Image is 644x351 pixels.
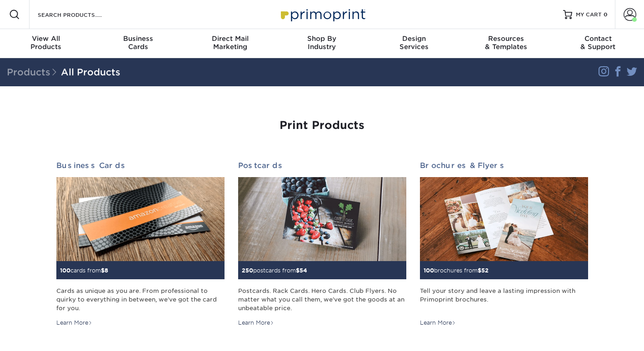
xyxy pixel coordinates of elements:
a: BusinessCards [92,29,184,58]
small: brochures from [424,267,489,274]
div: Learn More [56,319,92,327]
div: Services [368,35,460,51]
span: Business [92,35,184,43]
div: Learn More [420,319,456,327]
div: & Support [552,35,644,51]
span: $ [101,267,105,274]
a: Resources& Templates [460,29,552,58]
div: Cards as unique as you are. From professional to quirky to everything in between, we've got the c... [56,287,225,312]
img: Business Cards [56,177,225,261]
span: Products [7,67,61,78]
a: Brochures & Flyers 100brochures from$52 Tell your story and leave a lasting impression with Primo... [420,161,588,327]
span: Resources [460,35,552,43]
span: 250 [242,267,253,274]
div: Industry [276,35,368,51]
img: Postcards [238,177,406,261]
span: 0 [604,11,608,18]
div: Tell your story and leave a lasting impression with Primoprint brochures. [420,287,588,312]
h2: Business Cards [56,161,225,170]
span: 100 [424,267,434,274]
a: Shop ByIndustry [276,29,368,58]
span: 8 [105,267,108,274]
small: postcards from [242,267,307,274]
h2: Brochures & Flyers [420,161,588,170]
span: Contact [552,35,644,43]
span: Direct Mail [184,35,276,43]
a: Postcards 250postcards from$54 Postcards. Rack Cards. Hero Cards. Club Flyers. No matter what you... [238,161,406,327]
a: Contact& Support [552,29,644,58]
h1: Print Products [56,119,588,132]
img: Primoprint [277,5,368,24]
a: All Products [61,67,120,78]
span: 52 [481,267,489,274]
small: cards from [60,267,108,274]
a: Direct MailMarketing [184,29,276,58]
span: $ [296,267,300,274]
span: $ [478,267,481,274]
img: Brochures & Flyers [420,177,588,261]
h2: Postcards [238,161,406,170]
input: SEARCH PRODUCTS..... [37,9,125,20]
a: Business Cards 100cards from$8 Cards as unique as you are. From professional to quirky to everyth... [56,161,225,327]
span: 54 [300,267,307,274]
span: Shop By [276,35,368,43]
div: Marketing [184,35,276,51]
span: Design [368,35,460,43]
div: Cards [92,35,184,51]
div: Learn More [238,319,274,327]
span: 100 [60,267,70,274]
span: MY CART [576,11,602,19]
div: Postcards. Rack Cards. Hero Cards. Club Flyers. No matter what you call them, we've got the goods... [238,287,406,312]
a: DesignServices [368,29,460,58]
div: & Templates [460,35,552,51]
